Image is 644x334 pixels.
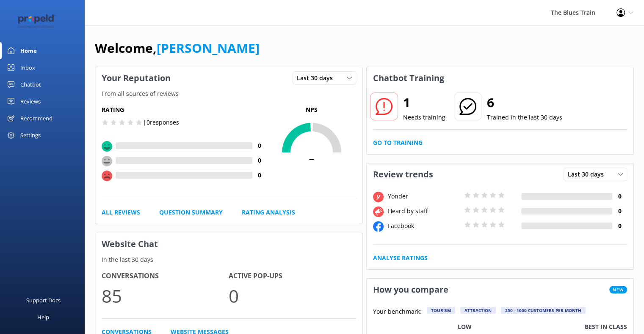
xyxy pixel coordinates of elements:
a: [PERSON_NAME] [157,39,260,57]
h4: 0 [612,206,627,216]
div: Recommend [20,110,53,127]
h4: 0 [252,171,267,180]
div: Support Docs [26,292,61,309]
a: Question Summary [159,208,223,217]
div: Facebook [386,221,462,231]
div: Help [37,309,49,326]
p: NPS [267,105,356,114]
div: Home [20,42,37,59]
h2: 6 [487,92,562,113]
h2: 1 [403,92,445,113]
h3: How you compare [367,279,455,301]
h5: Rating [102,105,267,114]
span: - [267,147,356,168]
a: Rating Analysis [242,208,295,217]
h4: 0 [252,156,267,165]
div: Heard by staff [386,206,462,216]
p: Low [458,322,472,331]
p: Trained in the last 30 days [487,113,562,122]
p: | 0 responses [143,118,179,127]
h4: Conversations [102,271,229,282]
h4: 0 [612,221,627,231]
h1: Welcome, [95,38,260,58]
p: Best in class [585,322,627,331]
div: Settings [20,127,41,144]
span: New [609,286,627,293]
div: Chatbot [20,76,41,93]
p: From all sources of reviews [95,89,362,98]
p: Needs training [403,113,445,122]
a: Go to Training [373,138,423,147]
p: Your benchmark: [373,307,422,317]
h3: Your Reputation [95,67,177,89]
div: 250 - 1000 customers per month [501,307,586,314]
div: Inbox [20,59,35,76]
div: Tourism [427,307,455,314]
h4: Active Pop-ups [229,271,356,282]
h4: 0 [612,192,627,201]
p: 0 [229,282,356,310]
a: All Reviews [102,208,140,217]
span: Last 30 days [297,73,338,83]
h4: 0 [252,141,267,150]
div: Yonder [386,192,462,201]
div: Reviews [20,93,41,110]
h3: Review trends [367,163,439,185]
a: Analyse Ratings [373,253,428,263]
h3: Website Chat [95,233,362,255]
div: Attraction [460,307,496,314]
h3: Chatbot Training [367,67,451,89]
p: 85 [102,282,229,310]
img: 12-1677471078.png [13,14,61,28]
span: Last 30 days [568,170,609,179]
p: In the last 30 days [95,255,362,264]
